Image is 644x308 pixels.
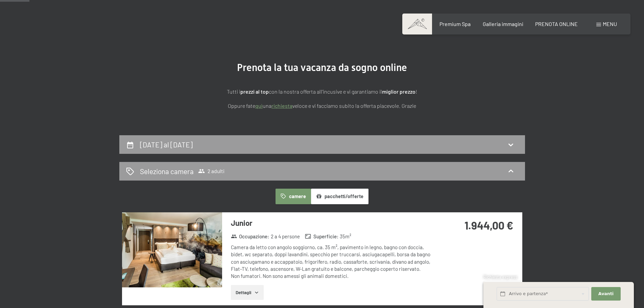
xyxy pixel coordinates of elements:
[140,140,193,149] h2: [DATE] al [DATE]
[231,233,269,240] strong: Occupazione :
[153,101,491,110] p: Oppure fate una veloce e vi facciamo subito la offerta piacevole. Grazie
[198,168,224,174] span: 2 adulti
[122,212,222,287] img: mss_renderimg.php
[276,189,311,204] button: camere
[240,88,269,95] strong: prezzi al top
[271,102,292,109] a: richiesta
[153,87,491,96] p: Tutti i con la nostra offerta all'incusive e vi garantiamo il !
[340,233,351,240] span: 35 m²
[382,88,415,95] strong: miglior prezzo
[231,244,432,280] div: Camera da letto con angolo soggiorno, ca. 35 m², pavimento in legno, bagno con doccia, bidet, wc ...
[311,189,368,204] button: pacchetti/offerte
[140,166,194,176] h2: Seleziona camera
[305,233,338,240] strong: Superficie :
[483,274,517,280] span: Richiesta express
[464,219,513,232] strong: 1.944,00 €
[483,21,523,27] a: Galleria immagini
[603,21,617,27] span: Menu
[255,102,263,109] a: quì
[231,285,264,300] button: Dettagli
[271,233,300,240] span: 2 a 4 persone
[237,62,407,73] span: Prenota la tua vacanza da sogno online
[591,287,620,301] button: Avanti
[231,218,432,228] h3: Junior
[535,21,578,27] a: PRENOTA ONLINE
[598,291,614,297] span: Avanti
[439,21,471,27] a: Premium Spa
